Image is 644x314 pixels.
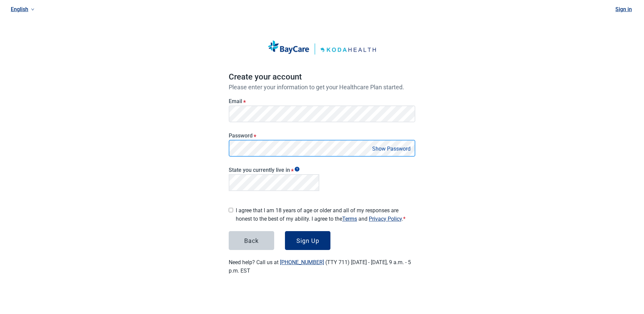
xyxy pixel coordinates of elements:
[295,167,299,171] span: Show tooltip
[342,216,357,222] a: Terms
[229,259,411,274] label: Need help? Call us at (TTY 711) [DATE] - [DATE], 9 a.m. - 5 p.m. EST
[403,216,406,222] span: Required field
[8,4,37,15] a: Current language: English
[280,259,324,265] a: [PHONE_NUMBER]
[296,237,319,244] div: Sign Up
[213,11,431,291] main: Main content
[369,216,402,222] a: Privacy Policy
[615,6,632,12] a: Sign in
[229,84,415,91] p: Please enter your information to get your Healthcare Plan started.
[370,144,413,153] button: Show Password
[285,231,330,250] button: Sign Up
[31,8,34,11] span: down
[268,40,376,55] img: Koda Health
[229,167,319,173] label: State you currently live in
[229,231,274,250] button: Back
[229,71,415,84] h1: Create your account
[236,206,415,223] label: I agree that I am 18 years of age or older and all of my responses are honest to the best of my a...
[244,237,259,244] div: Back
[229,132,415,139] label: Password
[229,98,415,104] label: Email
